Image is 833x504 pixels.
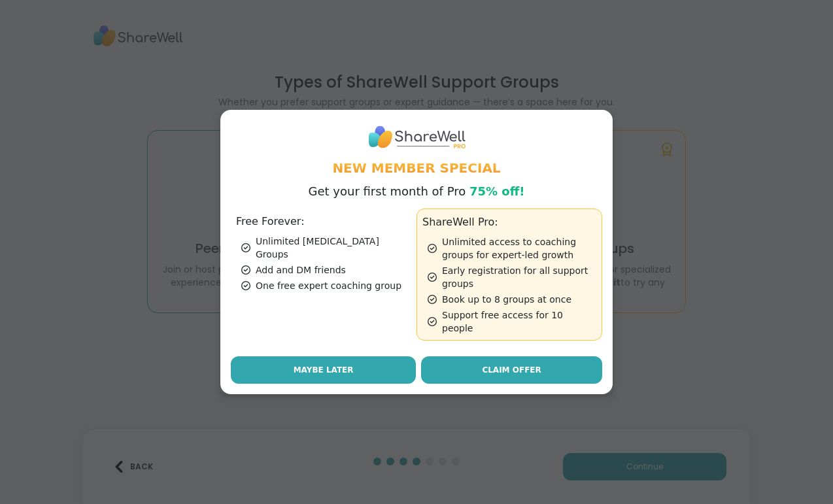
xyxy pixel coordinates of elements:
div: Unlimited access to coaching groups for expert-led growth [428,235,596,261]
div: One free expert coaching group [241,279,411,292]
a: Claim Offer [421,356,602,384]
h3: Free Forever: [236,214,411,229]
h1: New Member Special [231,159,602,177]
p: Get your first month of Pro [309,182,525,201]
button: Maybe Later [231,356,416,384]
div: Unlimited [MEDICAL_DATA] Groups [241,235,411,261]
div: Add and DM friends [241,263,411,277]
span: 75% off! [469,184,525,198]
span: Maybe Later [294,364,354,376]
div: Support free access for 10 people [428,309,596,335]
div: Book up to 8 groups at once [428,293,596,306]
img: ShareWell Logo [367,120,466,154]
h3: ShareWell Pro: [422,214,596,230]
div: Early registration for all support groups [428,264,596,290]
span: Claim Offer [482,364,541,376]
